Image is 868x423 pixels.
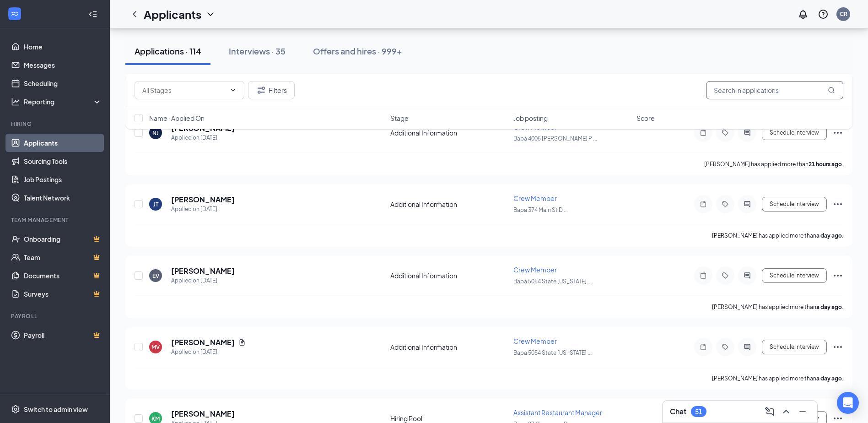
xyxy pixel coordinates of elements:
[742,201,753,208] svg: ActiveChat
[171,409,235,419] h5: [PERSON_NAME]
[152,272,159,280] div: EV
[24,38,102,56] a: Home
[171,276,235,285] div: Applied on [DATE]
[513,278,592,285] span: Bapa 5054 State [US_STATE] ...
[742,343,753,351] svg: ActiveChat
[24,74,102,92] a: Scheduling
[151,415,160,423] div: KM
[129,9,140,20] svg: ChevronLeft
[818,9,829,20] svg: QuestionInfo
[670,407,686,417] h3: Chat
[11,312,100,320] div: Payroll
[24,97,102,106] div: Reporting
[513,266,557,274] span: Crew Member
[24,152,102,170] a: Sourcing Tools
[704,160,843,168] p: [PERSON_NAME] has applied more than .
[762,197,827,211] button: Schedule Interview
[809,161,842,168] b: 21 hours ago
[513,408,602,417] span: Assistant Restaurant Manager
[698,343,709,351] svg: Note
[11,405,20,414] svg: Settings
[149,114,205,123] span: Name · Applied On
[390,342,508,352] div: Additional Information
[762,268,827,283] button: Schedule Interview
[779,404,793,419] button: ChevronUp
[712,232,843,239] p: [PERSON_NAME] has applied more than .
[720,201,731,208] svg: Tag
[24,230,102,248] a: OnboardingCrown
[135,45,201,57] div: Applications · 114
[706,81,843,99] input: Search in applications
[142,85,226,95] input: All Stages
[832,342,843,352] svg: Ellipses
[256,85,267,96] svg: Filter
[24,189,102,207] a: Talent Network
[171,337,235,347] h5: [PERSON_NAME]
[742,272,753,279] svg: ActiveChat
[816,375,842,382] b: a day ago
[24,326,102,344] a: PayrollCrown
[390,271,508,280] div: Additional Information
[840,10,847,18] div: CR
[24,56,102,74] a: Messages
[695,408,702,416] div: 51
[151,343,160,351] div: MV
[837,392,859,414] div: Open Intercom Messenger
[144,6,201,22] h1: Applicants
[513,349,592,356] span: Bapa 5054 State [US_STATE] ...
[390,414,508,423] div: Hiring Pool
[764,406,775,417] svg: ComposeMessage
[698,201,709,208] svg: Note
[171,195,235,205] h5: [PERSON_NAME]
[513,206,568,213] span: Bapa 374 Main St D ...
[24,285,102,303] a: SurveysCrown
[11,216,100,224] div: Team Management
[205,9,216,20] svg: ChevronDown
[816,232,842,239] b: a day ago
[153,201,158,208] div: JT
[24,248,102,266] a: TeamCrown
[229,45,286,57] div: Interviews · 35
[171,266,235,276] h5: [PERSON_NAME]
[171,347,246,357] div: Applied on [DATE]
[24,134,102,152] a: Applicants
[513,135,597,142] span: Bapa 4005 [PERSON_NAME] P ...
[229,87,237,94] svg: ChevronDown
[795,404,810,419] button: Minimize
[720,272,731,279] svg: Tag
[238,339,246,346] svg: Document
[24,266,102,285] a: DocumentsCrown
[762,404,777,419] button: ComposeMessage
[513,337,557,345] span: Crew Member
[11,97,20,106] svg: Analysis
[171,205,235,214] div: Applied on [DATE]
[720,343,731,351] svg: Tag
[712,374,843,382] p: [PERSON_NAME] has applied more than .
[24,405,88,414] div: Switch to admin view
[832,270,843,281] svg: Ellipses
[636,114,655,123] span: Score
[513,114,548,123] span: Job posting
[390,114,409,123] span: Stage
[10,9,19,18] svg: WorkstreamLogo
[513,194,557,202] span: Crew Member
[390,200,508,209] div: Additional Information
[248,81,295,99] button: Filter Filters
[313,45,402,57] div: Offers and hires · 999+
[828,87,835,94] svg: MagnifyingGlass
[24,170,102,189] a: Job Postings
[816,304,842,310] b: a day ago
[11,120,100,128] div: Hiring
[798,9,809,20] svg: Notifications
[762,340,827,354] button: Schedule Interview
[698,272,709,279] svg: Note
[797,406,808,417] svg: Minimize
[832,199,843,210] svg: Ellipses
[781,406,792,417] svg: ChevronUp
[712,303,843,311] p: [PERSON_NAME] has applied more than .
[88,10,97,19] svg: Collapse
